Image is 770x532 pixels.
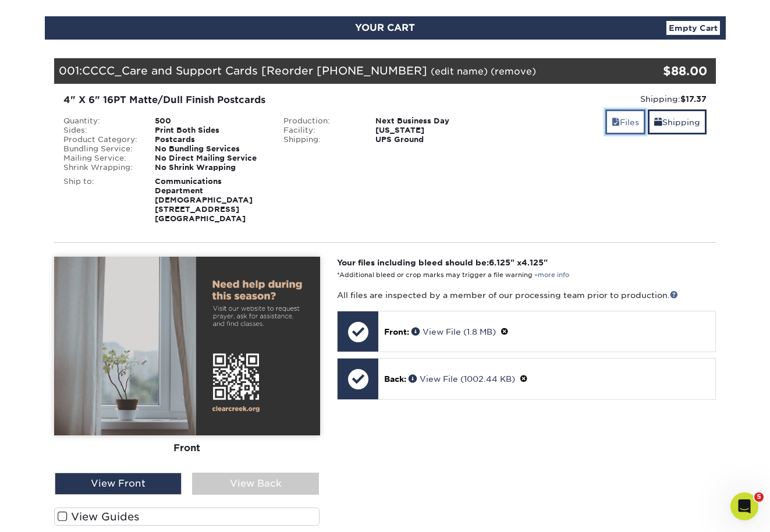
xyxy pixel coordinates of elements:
div: Shipping: [275,135,367,144]
span: Front: [384,327,409,336]
a: more info [538,271,569,279]
div: Next Business Day [367,116,495,126]
div: Bundling Service: [55,144,147,154]
div: Mailing Service: [55,154,147,163]
div: Production: [275,116,367,126]
div: Quantity: [55,116,147,126]
div: Facility: [275,126,367,135]
span: YOUR CART [355,22,415,33]
div: UPS Ground [367,135,495,144]
div: Sides: [55,126,147,135]
span: Back: [384,374,406,384]
div: $88.00 [606,62,708,80]
a: Empty Cart [666,21,720,35]
p: All files are inspected by a member of our processing team prior to production. [337,289,716,301]
div: Shipping: [504,93,707,105]
div: Front [54,435,320,461]
div: View Back [192,473,319,495]
small: *Additional bleed or crop marks may trigger a file warning – [337,271,569,279]
div: 500 [146,116,275,126]
span: 4.125 [521,258,544,267]
span: 6.125 [489,258,510,267]
div: View Front [55,473,182,495]
label: View Guides [54,508,320,526]
div: No Bundling Services [146,144,275,154]
strong: Your files including bleed should be: " x " [337,258,548,267]
span: shipping [654,118,662,127]
div: Product Category: [55,135,147,144]
a: (edit name) [431,66,488,77]
span: 5 [754,492,764,502]
a: (remove) [491,66,536,77]
div: Shrink Wrapping: [55,163,147,172]
div: Postcards [146,135,275,144]
div: No Shrink Wrapping [146,163,275,172]
div: 001: [54,58,606,84]
div: No Direct Mailing Service [146,154,275,163]
a: View File (1002.44 KB) [409,374,515,384]
a: Shipping [648,109,707,134]
a: Files [605,109,645,134]
div: 4" X 6" 16PT Matte/Dull Finish Postcards [63,93,487,107]
strong: Communications Department [DEMOGRAPHIC_DATA] [STREET_ADDRESS] [GEOGRAPHIC_DATA] [155,177,253,223]
iframe: Intercom live chat [730,492,758,520]
div: Print Both Sides [146,126,275,135]
div: [US_STATE] [367,126,495,135]
strong: $17.37 [680,94,707,104]
span: CCCC_Care and Support Cards [Reorder [PHONE_NUMBER] [82,64,427,77]
a: View File (1.8 MB) [411,327,496,336]
span: files [612,118,620,127]
div: Ship to: [55,177,147,224]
